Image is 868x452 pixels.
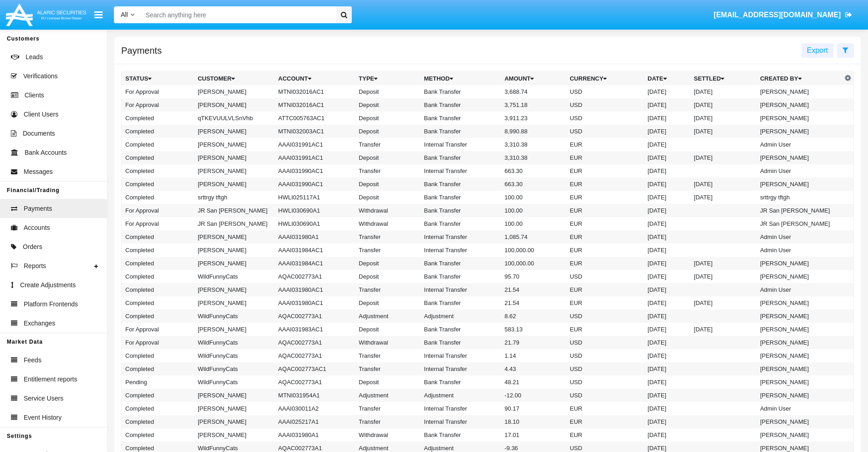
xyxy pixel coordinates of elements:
[690,178,756,191] td: [DATE]
[122,349,194,362] td: Completed
[355,296,420,310] td: Deposit
[807,46,828,54] span: Export
[566,362,644,376] td: USD
[501,217,566,230] td: 100.00
[501,85,566,98] td: 3,688.74
[194,85,275,98] td: [PERSON_NAME]
[355,362,420,376] td: Transfer
[275,164,355,178] td: AAAI031990AC1
[25,148,67,157] span: Bank Accounts
[566,389,644,402] td: USD
[644,362,690,376] td: [DATE]
[26,52,43,62] span: Leads
[421,402,501,415] td: Internal Transfer
[23,129,55,138] span: Documents
[194,362,275,376] td: WildFunnyCats
[756,204,842,217] td: JR San [PERSON_NAME]
[121,47,162,54] h5: Payments
[24,223,50,233] span: Accounts
[122,217,194,230] td: For Approval
[566,283,644,296] td: EUR
[644,349,690,362] td: [DATE]
[194,415,275,428] td: [PERSON_NAME]
[275,191,355,204] td: HWLI025117A1
[122,164,194,178] td: Completed
[644,72,690,86] th: Date
[194,178,275,191] td: [PERSON_NAME]
[690,323,756,336] td: [DATE]
[644,151,690,164] td: [DATE]
[421,310,501,323] td: Adjustment
[566,336,644,349] td: USD
[756,72,842,86] th: Created By
[566,349,644,362] td: USD
[355,376,420,389] td: Deposit
[275,98,355,112] td: MTNI032016AC1
[355,191,420,204] td: Deposit
[421,376,501,389] td: Bank Transfer
[122,336,194,349] td: For Approval
[122,98,194,112] td: For Approval
[566,402,644,415] td: EUR
[194,389,275,402] td: [PERSON_NAME]
[275,336,355,349] td: AQAC002773A1
[355,349,420,362] td: Transfer
[355,85,420,98] td: Deposit
[5,1,87,28] img: Logo image
[355,389,420,402] td: Adjustment
[644,270,690,283] td: [DATE]
[566,191,644,204] td: EUR
[194,244,275,257] td: [PERSON_NAME]
[122,112,194,125] td: Completed
[355,217,420,230] td: Withdrawal
[122,376,194,389] td: Pending
[501,230,566,244] td: 1,085.74
[275,310,355,323] td: AQAC002773A1
[355,283,420,296] td: Transfer
[644,138,690,151] td: [DATE]
[122,72,194,86] th: Status
[421,204,501,217] td: Bank Transfer
[690,72,756,86] th: Settled
[355,151,420,164] td: Deposit
[644,244,690,257] td: [DATE]
[709,2,857,28] a: [EMAIL_ADDRESS][DOMAIN_NAME]
[421,191,501,204] td: Bank Transfer
[275,402,355,415] td: AAAI030011A2
[644,257,690,270] td: [DATE]
[122,270,194,283] td: Completed
[355,257,420,270] td: Deposit
[275,428,355,442] td: AAAI031980A1
[275,389,355,402] td: MTNI031954A1
[194,112,275,125] td: qTKEVUULVLSnVhb
[275,230,355,244] td: AAAI031980A1
[194,336,275,349] td: WildFunnyCats
[421,85,501,98] td: Bank Transfer
[501,389,566,402] td: -12.00
[355,415,420,428] td: Transfer
[644,178,690,191] td: [DATE]
[194,310,275,323] td: WildFunnyCats
[122,296,194,310] td: Completed
[756,191,842,204] td: srttrgy tftgh
[421,72,501,86] th: Method
[501,428,566,442] td: 17.01
[122,244,194,257] td: Completed
[24,167,53,177] span: Messages
[24,413,62,422] span: Event History
[194,402,275,415] td: [PERSON_NAME]
[644,85,690,98] td: [DATE]
[644,204,690,217] td: [DATE]
[20,280,76,290] span: Create Adjustments
[355,428,420,442] td: Withdrawal
[25,91,44,100] span: Clients
[275,349,355,362] td: AQAC002773A1
[690,125,756,138] td: [DATE]
[355,72,420,86] th: Type
[756,428,842,442] td: [PERSON_NAME]
[275,415,355,428] td: AAAI025217A1
[194,98,275,112] td: [PERSON_NAME]
[194,257,275,270] td: [PERSON_NAME]
[122,323,194,336] td: For Approval
[421,178,501,191] td: Bank Transfer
